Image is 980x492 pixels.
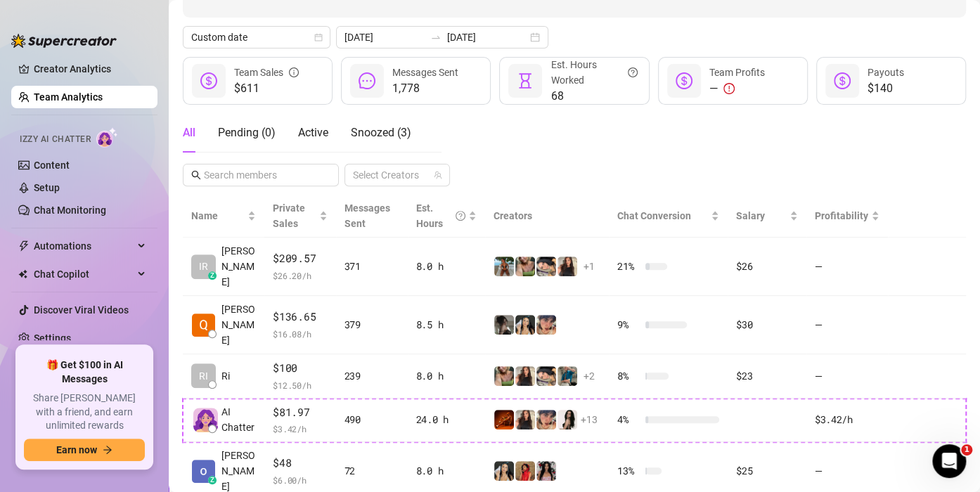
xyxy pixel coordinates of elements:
img: badbree-shoe_lab [494,461,514,481]
span: Payouts [868,67,904,78]
img: diandradelgado [515,366,535,386]
span: 68 [550,88,637,105]
span: Ri [221,368,230,384]
td: — [806,354,888,399]
div: 8.0 h [416,259,477,274]
input: End date [447,30,527,45]
div: — [709,80,765,97]
span: $48 [273,455,327,472]
div: 24.0 h [416,412,477,427]
img: Krisha [192,460,215,483]
div: $3.42 /h [815,412,879,427]
span: $209.57 [273,250,327,267]
span: Izzy AI Chatter [20,133,91,146]
a: Creator Analytics [34,58,146,80]
img: dreamsofleana [494,366,514,386]
td: — [806,296,888,354]
img: daiisyjane [494,315,514,335]
span: Name [191,208,245,224]
span: [PERSON_NAME] [221,302,256,348]
span: 9 % [617,317,640,332]
span: Earn now [56,444,97,455]
span: question-circle [628,57,638,88]
span: thunderbolt [18,240,30,252]
div: 371 [344,259,399,274]
a: Content [34,160,70,171]
span: RI [199,368,208,384]
span: $611 [234,80,299,97]
span: IR [199,259,208,274]
span: $136.65 [273,309,327,325]
span: team [434,171,442,179]
div: z [208,476,217,484]
img: Chat Copilot [18,269,27,279]
td: — [806,238,888,296]
img: badbree-shoe_lab [515,315,535,335]
img: AI Chatter [96,127,118,148]
a: Team Analytics [34,91,103,103]
span: Private Sales [273,202,305,229]
div: 8.0 h [416,463,477,479]
span: 21 % [617,259,640,274]
span: 1,778 [392,80,458,97]
div: $23 [736,368,797,384]
div: 239 [344,368,399,384]
span: Team Profits [709,67,765,78]
img: Qyanna Camille … [192,313,215,337]
span: $ 3.42 /h [273,422,327,436]
button: Earn nowarrow-right [24,439,145,461]
img: Harley [536,366,556,386]
span: dollar-circle [834,72,851,89]
span: Automations [34,235,134,257]
img: Eavnc [557,366,577,386]
div: 490 [344,412,399,427]
span: Messages Sent [344,202,390,229]
span: [PERSON_NAME] [221,243,256,290]
div: $30 [736,317,797,332]
span: 1 [961,444,972,455]
span: Custom date [191,27,322,48]
span: Salary [736,210,765,221]
img: diandradelgado [557,257,577,276]
span: $ 12.50 /h [273,378,327,392]
img: bonnierides [536,410,556,429]
span: dollar-circle [676,72,692,89]
a: Settings [34,332,71,344]
span: $81.97 [273,404,327,421]
span: AI Chatter [221,404,256,435]
div: Est. Hours [416,200,466,231]
img: empress.venus [536,461,556,481]
span: $ 26.20 /h [273,268,327,283]
div: 72 [344,463,399,479]
img: vipchocolate [494,410,514,429]
img: Harley [536,257,556,276]
span: hourglass [517,72,534,89]
span: info-circle [289,65,299,80]
span: + 1 [584,259,595,274]
span: arrow-right [103,445,112,455]
span: + 13 [581,412,598,427]
div: Pending ( 0 ) [218,124,276,141]
span: 4 % [617,412,640,427]
span: Active [298,126,328,139]
div: 8.0 h [416,368,477,384]
span: question-circle [456,200,465,231]
input: Start date [344,30,425,45]
span: dollar-circle [200,72,217,89]
span: exclamation-circle [723,83,735,94]
img: bellatendresse [515,461,535,481]
img: Libby [494,257,514,276]
th: Name [183,195,264,238]
a: Setup [34,182,60,193]
div: Est. Hours Worked [550,57,637,88]
span: $ 6.00 /h [273,473,327,487]
span: + 2 [584,368,595,384]
div: $25 [736,463,797,479]
a: Chat Monitoring [34,205,106,216]
span: $140 [868,80,904,97]
div: 379 [344,317,399,332]
div: $26 [736,259,797,274]
span: swap-right [430,32,441,43]
span: Chat Copilot [34,263,134,285]
span: 8 % [617,368,640,384]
